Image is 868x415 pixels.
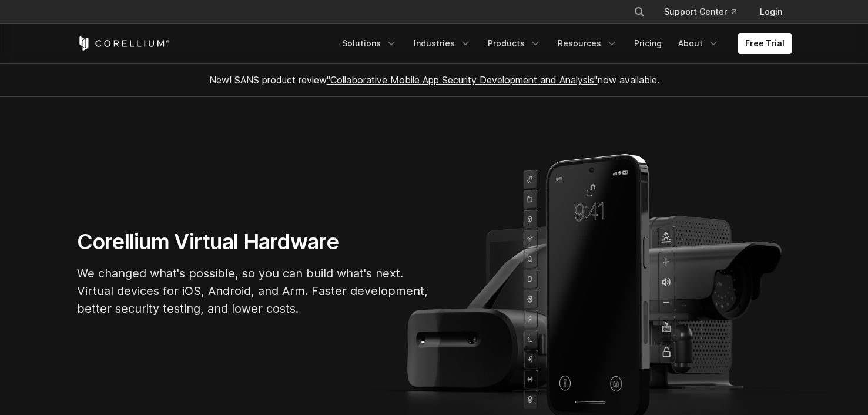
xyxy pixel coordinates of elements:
a: "Collaborative Mobile App Security Development and Analysis" [327,74,598,86]
a: Pricing [627,33,669,54]
a: About [671,33,726,54]
a: Free Trial [738,33,792,54]
div: Navigation Menu [619,1,792,22]
a: Support Center [655,1,746,22]
a: Resources [551,33,625,54]
a: Industries [407,33,478,54]
p: We changed what's possible, so you can build what's next. Virtual devices for iOS, Android, and A... [77,265,430,317]
h1: Corellium Virtual Hardware [77,229,430,255]
div: Navigation Menu [335,33,792,54]
button: Search [629,1,650,22]
a: Login [750,1,792,22]
a: Corellium Home [77,36,170,51]
a: Solutions [335,33,404,54]
span: New! SANS product review now available. [209,74,659,86]
a: Products [481,33,548,54]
